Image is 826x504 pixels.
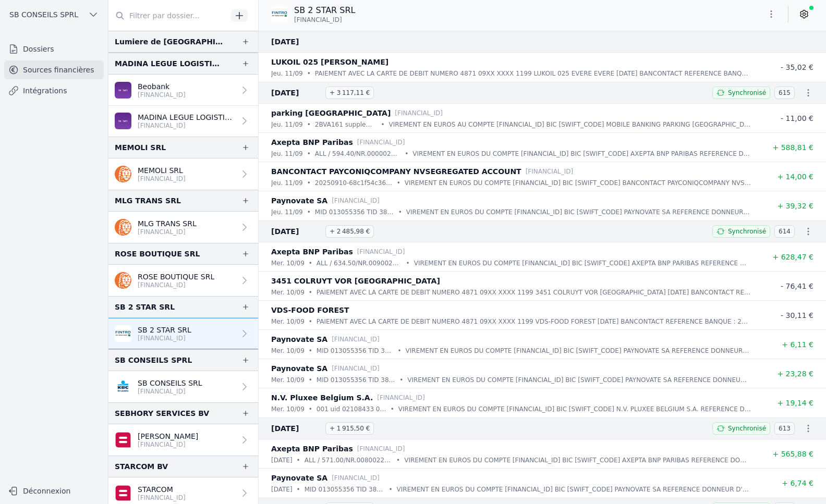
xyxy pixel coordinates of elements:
[271,258,305,268] p: mer. 10/09
[271,442,353,455] p: Axepta BNP Paribas
[108,318,258,349] a: SB 2 STAR SRL [FINANCIAL_ID]
[271,194,327,207] p: Paynovate SA
[405,178,751,188] p: VIREMENT EN EUROS DU COMPTE [FINANCIAL_ID] BIC [SWIFT_CODE] BANCONTACT PAYCONIQCOMPANY NVSEGREGAT...
[138,175,186,183] p: [FINANCIAL_ID]
[271,68,303,79] p: jeu. 11/09
[138,91,186,99] p: [FINANCIAL_ID]
[115,57,225,70] div: MADINA LEGUE LOGISTICS SRL
[772,143,813,152] span: + 588,81 €
[389,119,751,130] p: VIREMENT EN EUROS AU COMPTE [FINANCIAL_ID] BIC [SWIFT_CODE] MOBILE BANKING PARKING [GEOGRAPHIC_DA...
[317,404,386,414] p: 001 uid 02108433 0000001960 000000046 00000 08 09
[108,6,227,25] input: Filtrer par dossier...
[115,272,131,289] img: ing.png
[138,378,202,388] p: SB CONSEILS SRL
[108,424,258,456] a: [PERSON_NAME] [FINANCIAL_ID]
[271,119,303,130] p: jeu. 11/09
[309,316,312,327] div: •
[414,258,751,268] p: VIREMENT EN EUROS DU COMPTE [FINANCIAL_ID] BIC [SWIFT_CODE] AXEPTA BNP PARIBAS REFERENCE DONNEUR ...
[526,166,574,177] p: [FINANCIAL_ID]
[315,207,394,217] p: MID 013055356 TID 38912484 SOURCE BCMC DATE [DATE] BRUT 39.50
[325,87,374,99] span: + 3 117,11 €
[397,484,751,495] p: VIREMENT EN EUROS DU COMPTE [FINANCIAL_ID] BIC [SWIFT_CODE] PAYNOVATE SA REFERENCE DONNEUR D'ORDR...
[781,282,813,290] span: - 76,41 €
[4,81,104,100] a: Intégrations
[325,225,374,238] span: + 2 485,98 €
[395,108,443,118] p: [FINANCIAL_ID]
[332,334,380,345] p: [FINANCIAL_ID]
[115,113,131,129] img: BEOBANK_CTBKBEBX.png
[396,455,400,465] div: •
[115,219,131,236] img: ing.png
[315,149,400,159] p: ALL / 594.40/NR.0000026363/KOM. 4.62/DAT.10.09.2025/SB 2 Star SPRL /Forest
[774,422,795,435] span: 613
[307,119,311,130] div: •
[294,16,342,24] span: [FINANCIAL_ID]
[138,281,214,289] p: [FINANCIAL_ID]
[381,119,384,130] div: •
[115,378,131,395] img: KBC_BRUSSELS_KREDBEBB.png
[271,35,321,48] span: [DATE]
[138,165,186,176] p: MEMOLI SRL
[115,354,192,366] div: SB CONSEILS SPRL
[108,371,258,402] a: SB CONSEILS SRL [FINANCIAL_ID]
[271,391,373,404] p: N.V. Pluxee Belgium S.A.
[777,370,813,378] span: + 23,28 €
[782,340,813,349] span: + 6,11 €
[138,387,202,396] p: [FINANCIAL_ID]
[115,407,209,420] div: SEBHORY SERVICES BV
[305,484,385,495] p: MID 013055356 TID 38912484 SOURCE BCMC DATE [DATE] BRUT 6.80
[271,207,303,217] p: jeu. 11/09
[138,431,198,441] p: [PERSON_NAME]
[138,121,235,130] p: [FINANCIAL_ID]
[781,114,813,122] span: - 11,00 €
[115,35,225,48] div: Lumiere de [GEOGRAPHIC_DATA]
[325,422,374,435] span: + 1 915,50 €
[377,392,425,403] p: [FINANCIAL_ID]
[357,247,405,257] p: [FINANCIAL_ID]
[309,287,312,298] div: •
[271,107,391,119] p: parking [GEOGRAPHIC_DATA]
[271,275,440,287] p: 3451 COLRUYT VOR [GEOGRAPHIC_DATA]
[398,346,402,356] div: •
[108,265,258,296] a: ROSE BOUTIQUE SRL [FINANCIAL_ID]
[404,455,751,465] p: VIREMENT EN EUROS DU COMPTE [FINANCIAL_ID] BIC [SWIFT_CODE] AXEPTA BNP PARIBAS REFERENCE DONNEUR ...
[317,287,751,298] p: PAIEMENT AVEC LA CARTE DE DEBIT NUMERO 4871 09XX XXXX 1199 3451 COLRUYT VOR [GEOGRAPHIC_DATA] [DA...
[357,137,405,147] p: [FINANCIAL_ID]
[309,258,312,268] div: •
[317,375,395,385] p: MID 013055356 TID 38912484 SOURCE BCMC DATE [DATE] BRUT 23.40
[108,158,258,190] a: MEMOLI SRL [FINANCIAL_ID]
[271,225,321,238] span: [DATE]
[294,4,356,17] p: SB 2 STAR SRL
[332,195,380,206] p: [FINANCIAL_ID]
[271,56,388,68] p: LUKOIL 025 [PERSON_NAME]
[305,455,392,465] p: ALL / 571.00/NR.0080022150/KOM. 4.23/DAT.08.09.2025/SB 2 Star SPRL /Forest
[317,258,402,268] p: ALL / 634.50/NR.0090024852/KOM. 4.98/DAT.09.09.2025/SB 2 Star SPRL /Forest
[138,325,191,335] p: SB 2 STAR SRL
[271,455,293,465] p: [DATE]
[399,375,403,385] div: •
[309,346,312,356] div: •
[115,141,166,154] div: MEMOLI SRL
[271,178,303,188] p: jeu. 11/09
[138,494,186,502] p: [FINANCIAL_ID]
[307,207,311,217] div: •
[115,485,131,501] img: belfius.png
[115,301,175,313] div: SB 2 STAR SRL
[728,89,766,97] span: Synchronisé
[309,404,312,414] div: •
[4,6,104,23] button: SB CONSEILS SPRL
[115,432,131,448] img: belfius-1.png
[271,136,353,149] p: Axepta BNP Paribas
[389,484,393,495] div: •
[271,245,353,258] p: Axepta BNP Paribas
[271,346,305,356] p: mer. 10/09
[332,363,380,374] p: [FINANCIAL_ID]
[406,258,410,268] div: •
[774,87,795,99] span: 615
[781,311,813,319] span: - 30,11 €
[271,362,327,375] p: Paynovate SA
[728,424,766,433] span: Synchronisé
[772,253,813,261] span: + 628,47 €
[357,444,405,454] p: [FINANCIAL_ID]
[271,333,327,346] p: Paynovate SA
